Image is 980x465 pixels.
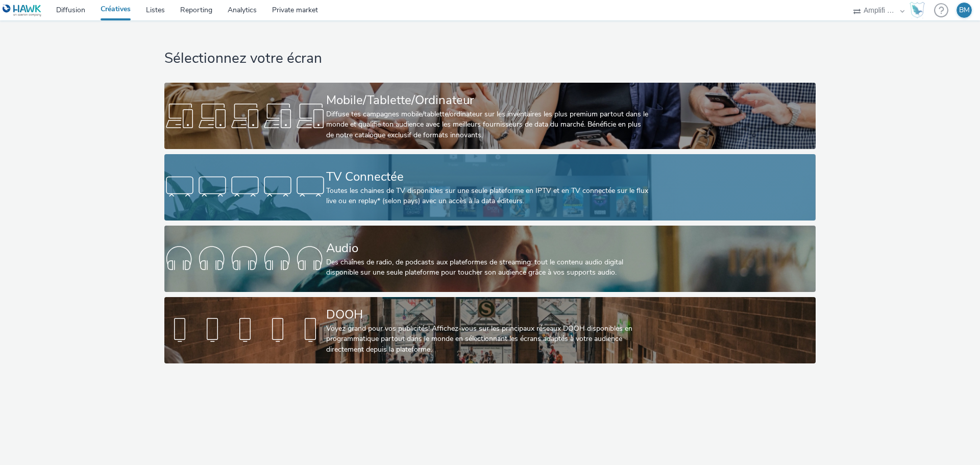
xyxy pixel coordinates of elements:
[910,2,925,18] img: Hawk Academy
[910,2,929,18] a: Hawk Academy
[326,257,650,278] div: Des chaînes de radio, de podcasts aux plateformes de streaming: tout le contenu audio digital dis...
[326,109,650,140] div: Diffuse tes campagnes mobile/tablette/ordinateur sur les inventaires les plus premium partout dan...
[326,91,650,109] div: Mobile/Tablette/Ordinateur
[326,186,650,207] div: Toutes les chaines de TV disponibles sur une seule plateforme en IPTV et en TV connectée sur le f...
[959,3,970,18] div: BM
[164,49,815,68] h1: Sélectionnez votre écran
[164,154,815,221] a: TV ConnectéeToutes les chaines de TV disponibles sur une seule plateforme en IPTV et en TV connec...
[326,324,650,355] div: Voyez grand pour vos publicités! Affichez-vous sur les principaux réseaux DOOH disponibles en pro...
[164,226,815,292] a: AudioDes chaînes de radio, de podcasts aux plateformes de streaming: tout le contenu audio digita...
[326,239,650,257] div: Audio
[3,4,42,17] img: undefined Logo
[164,83,815,149] a: Mobile/Tablette/OrdinateurDiffuse tes campagnes mobile/tablette/ordinateur sur les inventaires le...
[326,168,650,186] div: TV Connectée
[326,306,650,324] div: DOOH
[164,297,815,363] a: DOOHVoyez grand pour vos publicités! Affichez-vous sur les principaux réseaux DOOH disponibles en...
